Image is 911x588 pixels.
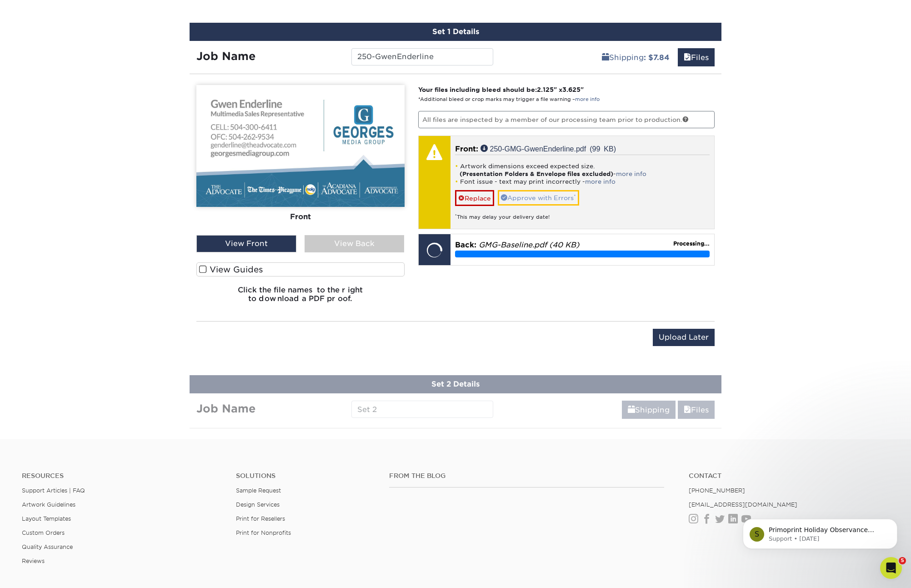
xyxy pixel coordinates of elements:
[455,178,710,186] li: Font issue - text may print incorrectly -
[689,487,745,494] a: [PHONE_NUMBER]
[498,190,579,206] a: Approve with Errors*
[22,558,45,564] a: Reviews
[628,406,635,414] span: shipping
[22,501,75,508] a: Artwork Guidelines
[460,171,613,177] strong: (Presentation Folders & Envelope files excluded)
[602,53,609,62] span: shipping
[418,111,715,128] p: All files are inspected by a member of our processing team prior to production.
[236,529,291,536] a: Print for Nonprofits
[689,501,797,508] a: [EMAIL_ADDRESS][DOMAIN_NAME]
[14,57,168,87] div: message notification from Support, 14w ago. Primoprint Holiday Observance Please note that our cu...
[190,23,721,41] div: Set 1 Details
[684,406,691,414] span: files
[40,64,157,73] p: Primoprint Holiday Observance Please note that our customer service and production departments wi...
[455,145,478,153] span: Front:
[2,560,77,585] iframe: Google Customer Reviews
[389,472,664,480] h4: From the Blog
[455,190,494,206] a: Replace
[236,472,375,480] h4: Solutions
[22,543,73,550] a: Quality Assurance
[678,401,715,419] a: Files
[616,171,646,177] a: more info
[899,557,906,564] span: 5
[455,241,476,249] span: Back:
[196,262,405,276] label: View Guides
[689,472,889,480] a: Contact
[481,145,616,152] a: 250-GMG-GwenEnderline.pdf (99 KB)
[418,86,584,93] strong: Your files including bleed should be: " x "
[196,207,405,227] div: Front
[455,162,710,178] li: Artwork dimensions exceed expected size. -
[22,515,71,522] a: Layout Templates
[455,206,710,221] div: This may delay your delivery date!
[585,178,616,185] a: more info
[684,53,691,62] span: files
[562,86,581,93] span: 3.625
[40,73,157,81] p: Message from Support, sent 14w ago
[196,50,255,63] strong: Job Name
[236,501,280,508] a: Design Services
[622,401,676,419] a: Shipping
[236,487,281,494] a: Sample Request
[418,96,600,102] small: *Additional bleed or crop marks may trigger a file warning –
[644,53,670,62] b: : $7.84
[880,557,902,579] iframe: Intercom live chat
[678,48,715,66] a: Files
[729,462,911,563] iframe: Intercom notifications message
[20,65,35,80] div: Profile image for Support
[22,529,65,536] a: Custom Orders
[537,86,554,93] span: 2.125
[196,286,405,310] h6: Click the file names to the right to download a PDF proof.
[305,235,405,252] div: View Back
[22,487,85,494] a: Support Articles | FAQ
[22,472,222,480] h4: Resources
[479,241,579,249] em: GMG-Baseline.pdf (40 KB)
[351,48,493,65] input: Enter a job name
[596,48,676,66] a: Shipping: $7.84
[575,96,600,102] a: more info
[653,329,715,346] input: Upload Later
[196,235,296,252] div: View Front
[236,515,285,522] a: Print for Resellers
